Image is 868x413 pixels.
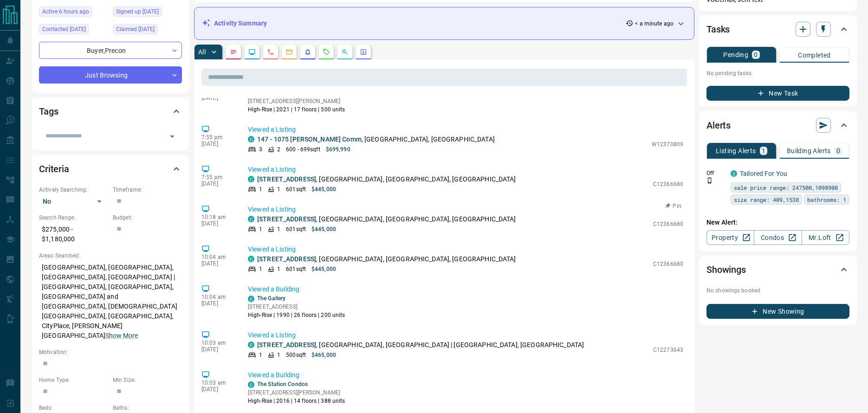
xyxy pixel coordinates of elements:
[723,52,748,58] p: Pending
[201,220,234,227] p: [DATE]
[39,158,182,180] div: Criteria
[706,114,849,136] div: Alerts
[201,380,234,386] p: 10:03 am
[105,331,138,341] button: Show More
[248,256,254,262] div: condos.ca
[257,175,316,183] a: [STREET_ADDRESS]
[734,183,838,192] span: sale price range: 247500,1098900
[248,397,345,405] p: High-Rise | 2016 | 14 floors | 388 units
[277,351,280,359] p: 1
[248,165,683,174] p: Viewed a Listing
[635,19,674,28] p: < a minute ago
[740,170,787,177] a: Tailored For You
[706,66,849,80] p: No pending tasks
[42,25,86,34] span: Contacted [DATE]
[257,381,308,387] a: The Station Condos
[706,177,713,184] svg: Push Notification Only
[248,136,254,142] div: condos.ca
[248,245,683,254] p: Viewed a Listing
[653,220,683,228] p: C12366680
[201,134,234,141] p: 7:55 pm
[267,48,274,56] svg: Calls
[201,214,234,220] p: 10:18 am
[257,295,285,302] a: The Gallery
[652,140,683,148] p: W12370809
[304,48,311,56] svg: Listing Alerts
[731,170,737,177] div: condos.ca
[286,185,306,194] p: 601 sqft
[39,6,108,19] div: Mon Oct 13 2025
[787,148,831,154] p: Building Alerts
[202,15,687,32] div: Activity Summary< a minute ago
[286,265,306,273] p: 601 sqft
[277,145,280,154] p: 2
[286,351,306,359] p: 500 sqft
[166,130,179,143] button: Open
[286,225,306,233] p: 601 sqft
[716,148,756,154] p: Listing Alerts
[257,136,362,143] a: 147 - 1075 [PERSON_NAME] Comm
[259,185,262,194] p: 1
[113,376,182,384] p: Min Size:
[39,260,182,343] p: [GEOGRAPHIC_DATA], [GEOGRAPHIC_DATA], [GEOGRAPHIC_DATA], [GEOGRAPHIC_DATA] | [GEOGRAPHIC_DATA], [...
[248,296,254,302] div: condos.ca
[39,222,108,247] p: $275,000 - $1,180,000
[113,404,182,412] p: Baths:
[248,330,683,340] p: Viewed a Listing
[248,105,345,114] p: High-Rise | 2021 | 17 floors | 500 units
[277,185,280,194] p: 1
[706,86,849,101] button: New Task
[116,25,155,34] span: Claimed [DATE]
[214,19,267,28] p: Activity Summary
[257,340,584,350] p: , [GEOGRAPHIC_DATA], [GEOGRAPHIC_DATA] | [GEOGRAPHIC_DATA], [GEOGRAPHIC_DATA]
[39,100,182,123] div: Tags
[660,202,687,210] button: Pin
[836,148,840,154] p: 0
[198,49,206,55] p: All
[230,48,237,56] svg: Notes
[326,145,350,154] p: $699,990
[323,48,330,56] svg: Requests
[201,174,234,181] p: 7:55 pm
[257,135,495,144] p: , [GEOGRAPHIC_DATA], [GEOGRAPHIC_DATA]
[39,213,108,222] p: Search Range:
[807,195,846,204] span: bathrooms: 1
[706,218,849,227] p: New Alert:
[706,304,849,319] button: New Showing
[201,254,234,260] p: 10:04 am
[113,6,182,19] div: Sun Apr 06 2025
[706,262,746,277] h2: Showings
[39,186,108,194] p: Actively Searching:
[201,181,234,187] p: [DATE]
[248,97,345,105] p: [STREET_ADDRESS][PERSON_NAME]
[259,145,262,154] p: 3
[277,225,280,233] p: 1
[706,230,754,245] a: Property
[798,52,831,58] p: Completed
[248,370,683,380] p: Viewed a Building
[248,48,256,56] svg: Lead Browsing Activity
[39,66,182,84] div: Just Browsing
[39,252,182,260] p: Areas Searched:
[113,24,182,37] div: Sun Apr 06 2025
[341,48,349,56] svg: Opportunities
[754,230,802,245] a: Condos
[311,185,336,194] p: $445,000
[39,104,58,119] h2: Tags
[706,118,731,133] h2: Alerts
[248,381,254,388] div: condos.ca
[734,195,799,204] span: size range: 409,1538
[257,341,316,348] a: [STREET_ADDRESS]
[706,258,849,281] div: Showings
[39,404,108,412] p: Beds:
[39,42,182,59] div: Buyer , Precon
[201,95,234,101] p: [DATE]
[360,48,367,56] svg: Agent Actions
[311,225,336,233] p: $445,000
[311,265,336,273] p: $445,000
[311,351,336,359] p: $465,000
[653,346,683,354] p: C12273643
[201,386,234,393] p: [DATE]
[285,48,293,56] svg: Emails
[113,213,182,222] p: Budget:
